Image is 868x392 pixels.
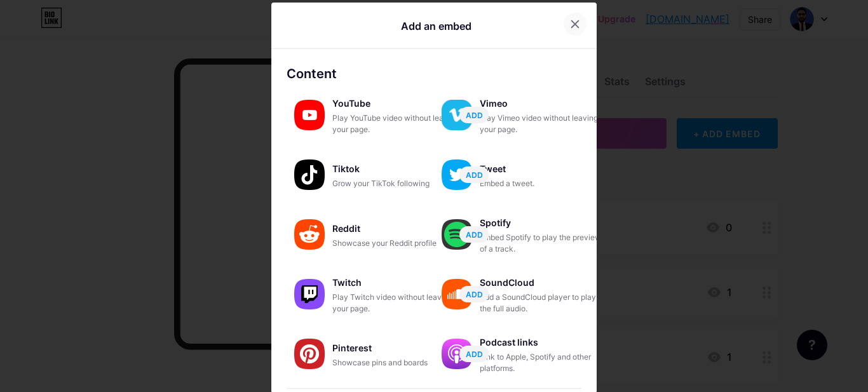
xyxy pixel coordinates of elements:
img: website_grey.svg [20,33,31,43]
button: ADD [459,107,489,123]
div: Add a SoundCloud player to play the full audio. [480,292,607,314]
img: vimeo [442,100,472,130]
img: twitch [294,279,325,309]
button: ADD [459,286,489,302]
img: spotify [442,219,472,250]
img: soundcloud [442,279,472,309]
div: Showcase your Reddit profile [332,238,459,249]
div: Vimeo [480,95,607,112]
div: Keywords by Traffic [140,75,214,83]
div: Embed Spotify to play the preview of a track. [480,232,607,255]
img: twitter [442,159,472,190]
div: Twitch [332,274,459,292]
button: ADD [459,346,489,362]
div: Tweet [480,160,607,178]
img: youtube [294,100,325,130]
img: podcastlinks [442,339,472,369]
div: Play Vimeo video without leaving your page. [480,112,607,135]
button: ADD [459,166,489,183]
div: Podcast links [480,334,607,351]
div: Reddit [332,220,459,238]
div: YouTube [332,95,459,112]
span: ADD [466,110,483,121]
div: Grow your TikTok following [332,178,459,189]
div: Content [287,64,581,83]
div: Tiktok [332,160,459,178]
div: v 4.0.25 [36,20,62,30]
span: ADD [466,170,483,180]
img: reddit [294,219,325,250]
div: SoundCloud [480,274,607,292]
div: Link to Apple, Spotify and other platforms. [480,351,607,374]
button: ADD [459,226,489,243]
div: Domain: [DOMAIN_NAME] [33,33,140,43]
img: logo_orange.svg [20,20,31,30]
div: Spotify [480,214,607,232]
div: Embed a tweet. [480,178,607,189]
div: Showcase pins and boards [332,357,459,368]
div: Domain Overview [48,75,114,83]
img: tab_domain_overview_orange.svg [34,74,44,84]
img: pinterest [294,339,325,369]
span: ADD [466,289,483,300]
div: Play Twitch video without leaving your page. [332,292,459,314]
span: ADD [466,229,483,240]
div: Play YouTube video without leaving your page. [332,112,459,135]
img: tiktok [294,159,325,190]
div: Pinterest [332,339,459,357]
span: ADD [466,349,483,360]
img: tab_keywords_by_traffic_grey.svg [126,74,137,84]
div: Add an embed [401,18,471,34]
